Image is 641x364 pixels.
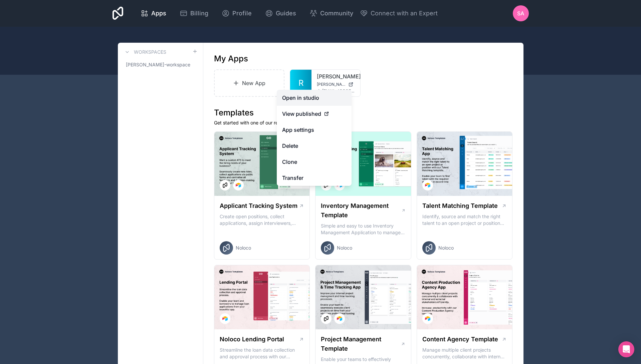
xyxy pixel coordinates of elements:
img: Airtable Logo [425,183,430,188]
a: Guides [260,6,301,21]
div: Open Intercom Messenger [618,341,634,357]
a: New App [214,69,285,97]
p: Identify, source and match the right talent to an open project or position with our Talent Matchi... [422,213,507,227]
span: Noloco [438,245,454,251]
a: Billing [174,6,214,21]
img: Airtable Logo [222,316,228,321]
p: Get started with one of our ready-made templates [214,119,513,126]
span: R [298,78,303,88]
h1: Inventory Management Template [321,201,401,220]
span: Apps [151,9,166,18]
a: Profile [216,6,257,21]
span: [PERSON_NAME][DOMAIN_NAME] [317,82,346,87]
img: Airtable Logo [337,316,342,321]
a: View published [277,106,352,122]
span: Noloco [337,245,352,251]
p: Streamline the loan data collection and approval process with our Lending Portal template. [220,347,304,360]
button: Delete [277,138,352,154]
a: Apps [135,6,172,21]
h1: My Apps [214,53,248,64]
h1: Applicant Tracking System [220,201,297,211]
span: Connect with an Expert [371,9,438,18]
a: Open in studio [277,90,352,106]
span: Guides [276,9,296,18]
p: Manage multiple client projects concurrently, collaborate with internal and external stakeholders... [422,347,507,360]
a: [PERSON_NAME] [317,72,355,80]
a: [PERSON_NAME]-workspace [123,59,198,71]
span: [PERSON_NAME]-workspace [126,61,190,68]
a: Workspaces [123,48,166,56]
h1: Talent Matching Template [422,201,498,211]
h1: Project Management Template [321,335,401,353]
h1: Noloco Lending Portal [220,335,284,344]
img: Airtable Logo [425,316,430,321]
button: Connect with an Expert [360,9,438,18]
span: SA [517,9,524,17]
h3: Workspaces [134,49,166,55]
span: Noloco [236,245,251,251]
p: Simple and easy to use Inventory Management Application to manage your stock, orders and Manufact... [321,223,406,236]
span: View published [282,110,321,118]
a: Community [304,6,359,21]
h1: Templates [214,107,513,118]
a: Clone [277,154,352,170]
span: Billing [190,9,208,18]
a: App settings [277,122,352,138]
h1: Content Agency Template [422,335,498,344]
a: Transfer [277,170,352,186]
img: Airtable Logo [236,183,241,188]
span: Profile [232,9,252,18]
a: [PERSON_NAME][DOMAIN_NAME] [317,82,355,87]
span: Community [320,9,353,18]
span: [EMAIL_ADDRESS][PERSON_NAME][DOMAIN_NAME] [322,88,355,94]
p: Create open positions, collect applications, assign interviewers, centralise candidate feedback a... [220,213,304,227]
a: R [290,70,311,96]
